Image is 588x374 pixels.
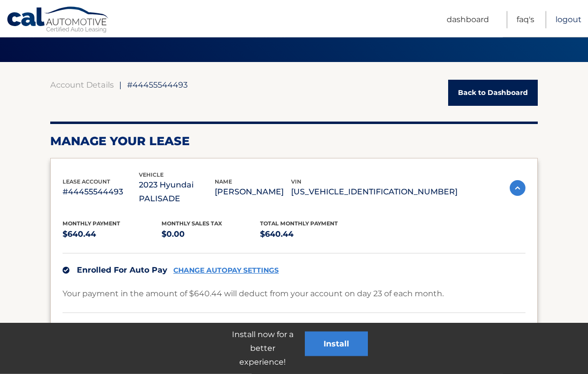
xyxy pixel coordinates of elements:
[220,328,305,369] p: Install now for a better experience!
[63,179,110,186] span: lease account
[162,228,261,242] p: $0.00
[215,179,232,186] span: name
[215,186,291,199] p: [PERSON_NAME]
[173,267,279,275] a: CHANGE AUTOPAY SETTINGS
[127,80,188,90] span: #44455544493
[6,6,110,35] a: Cal Automotive
[162,220,222,227] span: Monthly sales Tax
[119,80,122,90] span: |
[260,228,359,242] p: $640.44
[50,80,114,90] a: Account Details
[448,80,538,106] a: Back to Dashboard
[260,220,338,227] span: Total Monthly Payment
[139,179,215,206] p: 2023 Hyundai PALISADE
[510,181,525,196] img: accordion-active.svg
[139,172,163,179] span: vehicle
[63,287,444,301] p: Your payment in the amount of $640.44 will deduct from your account on day 23 of each month.
[63,228,162,242] p: $640.44
[63,186,139,199] p: #44455544493
[517,11,534,29] a: FAQ's
[63,267,69,274] img: check.svg
[291,186,457,199] p: [US_VEHICLE_IDENTIFICATION_NUMBER]
[50,134,538,149] h2: Manage Your Lease
[291,179,301,186] span: vin
[447,11,489,29] a: Dashboard
[77,266,167,275] span: Enrolled For Auto Pay
[305,332,368,356] button: Install
[63,220,120,227] span: Monthly Payment
[555,11,582,29] a: Logout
